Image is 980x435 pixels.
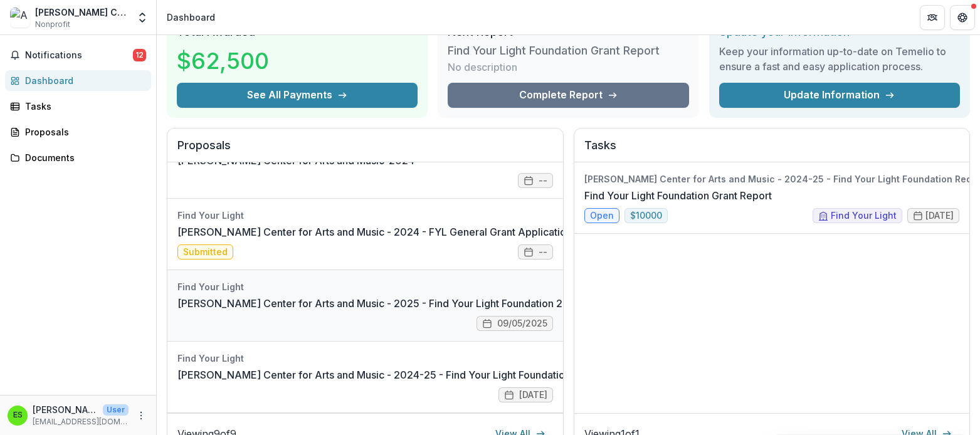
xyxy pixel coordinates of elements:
[719,44,960,74] h3: Keep your information up-to-date on Temelio to ensure a fast and easy application process.
[33,403,98,416] p: [PERSON_NAME]
[5,45,151,65] button: Notifications12
[448,60,517,75] p: No description
[177,224,572,239] a: [PERSON_NAME] Center for Arts and Music - 2024 - FYL General Grant Application
[584,188,772,203] a: Find Your Light Foundation Grant Report
[448,44,660,58] h3: Find Your Light Foundation Grant Report
[133,49,146,61] span: 12
[25,50,133,61] span: Notifications
[177,296,690,311] a: [PERSON_NAME] Center for Arts and Music - 2025 - Find Your Light Foundation 25/26 RFP Grant Appli...
[162,8,220,26] nav: breadcrumb
[35,19,70,30] span: Nonprofit
[920,5,945,30] button: Partners
[25,100,141,113] div: Tasks
[25,151,141,164] div: Documents
[448,83,688,108] a: Complete Report
[134,408,149,423] button: More
[103,404,129,416] p: User
[13,411,23,419] div: Ellen Sell
[719,83,960,108] a: Update Information
[25,125,141,139] div: Proposals
[167,11,215,24] div: Dashboard
[5,122,151,142] a: Proposals
[5,70,151,91] a: Dashboard
[950,5,975,30] button: Get Help
[10,8,30,28] img: Angelica Center for Arts and Music
[134,5,151,30] button: Open entity switcher
[5,147,151,168] a: Documents
[177,139,553,162] h2: Proposals
[25,74,141,87] div: Dashboard
[584,139,960,162] h2: Tasks
[177,367,673,382] a: [PERSON_NAME] Center for Arts and Music - 2024-25 - Find Your Light Foundation Request for Proposal
[33,416,129,427] p: [EMAIL_ADDRESS][DOMAIN_NAME]
[177,44,271,78] h3: $62,500
[35,6,129,19] div: [PERSON_NAME] Center for Arts and Music
[177,153,414,168] a: [PERSON_NAME] Center for Arts and Music-2024
[177,83,418,108] button: See All Payments
[5,96,151,117] a: Tasks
